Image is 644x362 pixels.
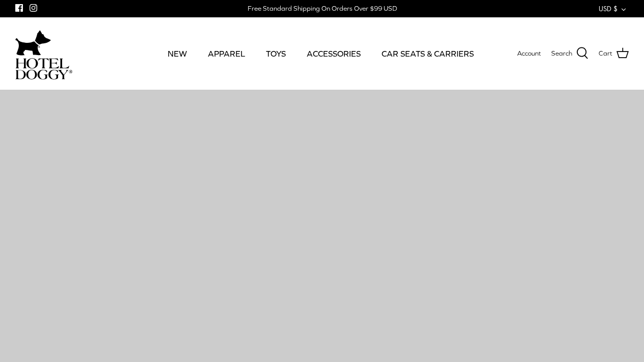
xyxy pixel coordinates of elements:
[199,36,254,71] a: APPAREL
[517,48,541,59] a: Account
[248,4,397,13] div: Free Standard Shipping On Orders Over $99 USD
[15,28,51,58] img: dog-icon.svg
[517,49,541,57] span: Account
[248,1,397,16] a: Free Standard Shipping On Orders Over $99 USD
[298,36,370,71] a: ACCESSORIES
[158,36,196,71] a: NEW
[15,58,72,80] img: hoteldoggycom
[15,28,72,80] a: hoteldoggycom
[30,4,37,12] a: Instagram
[151,36,490,71] div: Primary navigation
[15,4,23,12] a: Facebook
[599,47,629,60] a: Cart
[551,47,588,60] a: Search
[599,48,612,59] span: Cart
[551,48,572,59] span: Search
[372,36,483,71] a: CAR SEATS & CARRIERS
[257,36,295,71] a: TOYS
